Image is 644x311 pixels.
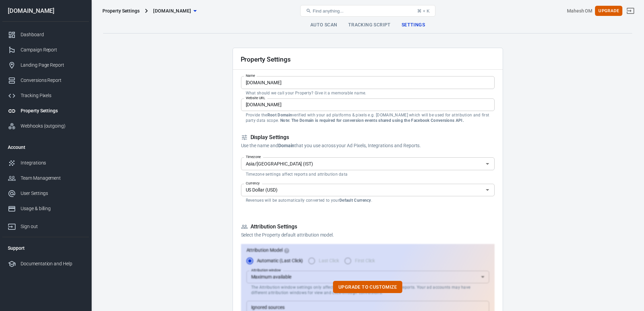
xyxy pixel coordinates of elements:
[21,77,84,84] div: Conversions Report
[278,143,295,148] strong: Domain
[300,5,435,17] button: Find anything...⌘ + K
[2,103,89,118] a: Property Settings
[483,185,492,195] button: Open
[2,171,89,186] a: Team Management
[251,268,281,273] label: Attribution window
[21,260,84,267] div: Documentation and Help
[21,175,84,182] div: Team Management
[153,7,191,15] span: gaskincare.ie
[246,90,490,96] p: What should we call your Property? Give it a memorable name.
[2,186,89,201] a: User Settings
[333,281,402,293] button: Upgrade to customize
[2,240,89,256] li: Support
[280,118,464,123] strong: Note: The Domain is required for conversion events shared using the Facebook Conversions API.
[21,31,84,38] div: Dashboard
[2,155,89,171] a: Integrations
[21,223,84,230] div: Sign out
[241,231,495,239] p: Select the Property default attribution model.
[21,123,84,130] div: Webhooks (outgoing)
[267,113,292,117] strong: Root Domain
[2,8,89,14] div: [DOMAIN_NAME]
[567,7,593,15] div: Account id: IqnbTAIw
[21,107,84,114] div: Property Settings
[622,3,639,19] a: Sign out
[2,58,89,73] a: Landing Page Report
[305,17,343,33] a: Auto Scan
[343,17,396,33] a: Tracking Script
[241,98,495,111] input: example.com
[2,139,89,155] li: Account
[21,159,84,166] div: Integrations
[246,73,255,78] label: Name
[21,190,84,197] div: User Settings
[246,154,261,159] label: Timezone
[483,159,492,169] button: Open
[2,27,89,42] a: Dashboard
[241,56,291,63] h2: Property Settings
[246,172,490,177] p: Timezone settings affect reports and attribution data
[243,186,481,194] input: USD
[2,216,89,234] a: Sign out
[246,181,260,186] label: Currency
[2,118,89,134] a: Webhooks (outgoing)
[21,205,84,212] div: Usage & billing
[21,46,84,53] div: Campaign Report
[21,62,84,69] div: Landing Page Report
[243,159,481,168] input: UTC
[21,92,84,99] div: Tracking Pixels
[595,6,622,16] button: Upgrade
[417,8,430,14] div: ⌘ + K
[339,198,371,203] strong: Default Currency
[2,73,89,88] a: Conversions Report
[246,95,265,101] label: Website URL
[2,88,89,103] a: Tracking Pixels
[150,5,199,17] button: [DOMAIN_NAME]
[396,17,430,33] a: Settings
[241,134,495,141] h5: Display Settings
[313,8,343,14] span: Find anything...
[246,198,490,203] p: Revenues will be automatically converted to your .
[102,7,140,14] div: Property Settings
[2,201,89,216] a: Usage & billing
[2,42,89,58] a: Campaign Report
[241,223,495,230] h5: Attribution Settings
[241,76,495,89] input: Your Website Name
[241,142,495,149] p: Use the name and that you use across your Ad Pixels, Integrations and Reports.
[246,112,490,123] p: Provide the verified with your ad platforms & pixels e.g. [DOMAIN_NAME] which will be used for at...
